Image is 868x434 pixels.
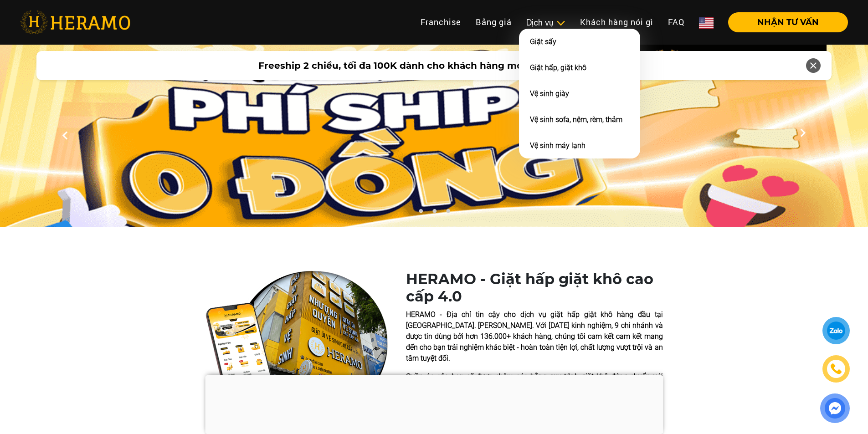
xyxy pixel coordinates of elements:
div: Dịch vụ [526,16,565,29]
iframe: Advertisement [205,375,663,432]
a: Giặt hấp, giặt khô [530,63,586,72]
a: FAQ [661,12,692,32]
a: Vệ sinh sofa, nệm, rèm, thảm [530,115,622,124]
button: 2 [430,209,439,218]
img: subToggleIcon [556,19,565,28]
a: Franchise [413,12,468,32]
a: Bảng giá [468,12,519,32]
button: 1 [416,209,425,218]
h1: HERAMO - Giặt hấp giặt khô cao cấp 4.0 [406,271,663,306]
button: NHẬN TƯ VẤN [728,12,848,32]
img: phone-icon [830,363,842,376]
a: phone-icon [822,355,850,383]
p: Quần áo của bạn sẽ được chăm sóc bằng quy trình giặt khô đúng chuẩn với trang thiết bị máy móc hi... [406,371,663,415]
a: Vệ sinh máy lạnh [530,141,586,150]
img: Flag_of_US.png [699,17,714,29]
p: HERAMO - Địa chỉ tin cậy cho dịch vụ giặt hấp giặt khô hàng đầu tại [GEOGRAPHIC_DATA]. [PERSON_NA... [406,309,663,364]
span: Freeship 2 chiều, tối đa 100K dành cho khách hàng mới [258,59,525,72]
a: Vệ sinh giày [530,89,569,98]
img: heramo-quality-banner [205,271,388,420]
button: 3 [443,209,452,218]
img: heramo-logo.png [20,10,130,34]
a: NHẬN TƯ VẤN [721,18,848,26]
a: Giặt sấy [530,37,556,46]
a: Khách hàng nói gì [573,12,661,32]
